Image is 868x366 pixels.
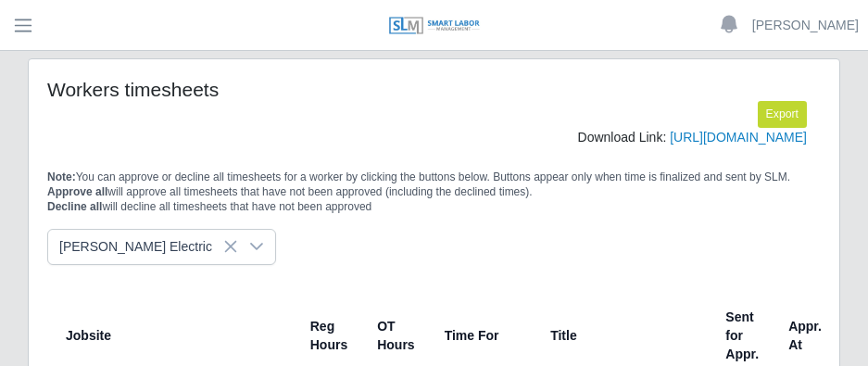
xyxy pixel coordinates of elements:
[47,200,102,213] span: Decline all
[758,101,807,127] button: Export
[47,170,76,183] span: Note:
[48,230,238,264] span: Stansell Electric
[47,78,353,101] h4: Workers timesheets
[670,130,807,145] a: [URL][DOMAIN_NAME]
[61,128,807,147] div: Download Link:
[752,16,859,35] a: [PERSON_NAME]
[47,170,821,214] p: You can approve or decline all timesheets for a worker by clicking the buttons below. Buttons app...
[47,185,107,198] span: Approve all
[388,16,481,36] img: SLM Logo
